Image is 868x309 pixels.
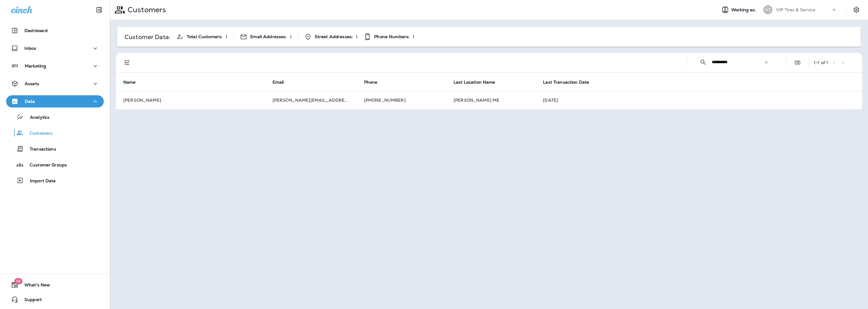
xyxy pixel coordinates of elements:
span: Email Addresses: [250,34,287,39]
button: Assets [6,78,104,90]
span: Email [273,79,292,85]
p: Assets [25,81,39,86]
p: 1 [356,35,358,39]
span: Phone [364,80,378,85]
p: Analytics [24,115,49,121]
button: Inbox [6,42,104,54]
p: Customers [125,5,166,14]
button: 19What's New [6,279,104,291]
span: Name [123,80,136,85]
span: Phone Numbers: [374,34,410,39]
button: Data [6,95,104,107]
p: Import Data [24,178,56,184]
span: Support [18,297,42,304]
p: Inbox [24,46,36,51]
td: [PERSON_NAME] [116,91,265,109]
div: VT [763,5,772,14]
button: Import Data [6,174,104,187]
span: Total Customers: [187,34,222,39]
button: Filters [121,56,133,69]
p: Data [25,99,35,104]
p: Transactions [24,147,56,152]
span: Phone [364,79,385,85]
button: Customer Groups [6,158,104,171]
button: Analytics [6,111,104,123]
p: 1 [413,35,414,39]
button: Customers [6,126,104,139]
span: Last Location Name [454,79,503,85]
span: Email [273,80,284,85]
td: [DATE] [536,91,862,109]
button: Dashboard [6,24,104,37]
span: Working as: [731,7,757,13]
button: Support [6,293,104,306]
td: [PHONE_NUMBER] [357,91,446,109]
p: 1 [290,35,292,39]
p: 1 [226,35,227,39]
div: 1 - 1 of 1 [814,60,828,65]
button: Settings [851,4,862,15]
button: Edit Fields [791,56,804,69]
p: Marketing [25,64,46,68]
p: Customer Data: [125,35,170,39]
button: Transactions [6,142,104,155]
span: 19 [14,278,22,284]
p: VIP Tires & Service [776,7,815,12]
button: Collapse Sidebar [91,4,108,16]
span: What's New [18,282,50,290]
span: Last Transaction Date [543,79,597,85]
p: Customers [24,131,52,136]
td: [PERSON_NAME][EMAIL_ADDRESS][PERSON_NAME][DOMAIN_NAME] [265,91,357,109]
button: Collapse Search [697,56,709,68]
span: Last Location Name [454,80,495,85]
span: Street Addresses: [315,34,353,39]
p: Dashboard [24,28,48,33]
span: Last Transaction Date [543,80,589,85]
span: Name [123,79,144,85]
span: [PERSON_NAME] ME [454,97,499,103]
button: Marketing [6,60,104,72]
p: Customer Groups [24,162,67,168]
